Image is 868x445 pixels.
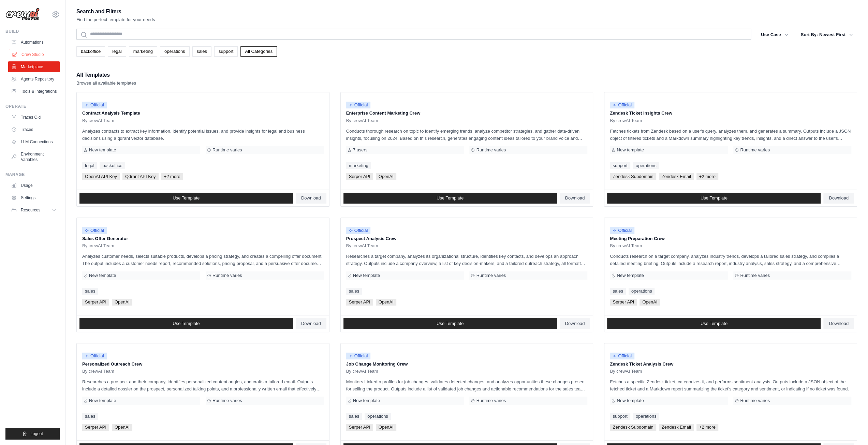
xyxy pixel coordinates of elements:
[346,118,378,123] span: By crewAI Team
[823,193,854,204] a: Download
[353,273,380,278] span: New template
[353,147,368,153] span: 7 users
[376,173,396,180] span: OpenAI
[82,118,114,123] span: By crewAI Team
[346,235,588,242] p: Prospect Analysis Crew
[376,299,396,306] span: OpenAI
[610,128,851,142] p: Fetches tickets from Zendesk based on a user's query, analyzes them, and generates a summary. Out...
[82,369,114,374] span: By crewAI Team
[610,227,634,234] span: Official
[8,112,60,123] a: Traces Old
[76,70,136,80] h2: All Templates
[610,361,851,368] p: Zendesk Ticket Analysis Crew
[76,46,105,57] a: backoffice
[829,321,849,326] span: Download
[8,205,60,216] button: Resources
[823,318,854,329] a: Download
[8,180,60,191] a: Usage
[610,424,656,431] span: Zendesk Subdomain
[8,86,60,97] a: Tools & Integrations
[629,288,655,295] a: operations
[346,369,378,374] span: By crewAI Team
[82,102,107,108] span: Official
[301,195,321,201] span: Download
[346,243,378,249] span: By crewAI Team
[346,288,362,295] a: sales
[610,110,851,117] p: Zendesk Ticket Insights Crew
[740,147,770,153] span: Runtime varies
[173,195,200,201] span: Use Template
[82,299,109,306] span: Serper API
[560,193,590,204] a: Download
[701,195,727,201] span: Use Template
[8,74,60,85] a: Agents Repository
[8,124,60,135] a: Traces
[8,149,60,165] a: Environment Variables
[346,253,588,267] p: Researches a target company, analyzes its organizational structure, identifies key contacts, and ...
[82,353,107,359] span: Official
[160,46,190,57] a: operations
[610,243,642,249] span: By crewAI Team
[122,173,159,180] span: Qdrant API Key
[437,195,464,201] span: Use Template
[757,29,793,41] button: Use Case
[82,288,98,295] a: sales
[89,147,116,153] span: New template
[610,253,851,267] p: Conducts research on a target company, analyzes industry trends, develops a tailored sales strate...
[5,29,60,34] div: Build
[610,369,642,374] span: By crewAI Team
[192,46,211,57] a: sales
[560,318,590,329] a: Download
[610,162,630,169] a: support
[82,378,324,392] p: Researches a prospect and their company, identifies personalized content angles, and crafts a tai...
[76,80,136,87] p: Browse all available templates
[610,173,656,180] span: Zendesk Subdomain
[82,162,97,169] a: legal
[173,321,200,326] span: Use Template
[82,253,324,267] p: Analyzes customer needs, selects suitable products, develops a pricing strategy, and creates a co...
[633,162,659,169] a: operations
[346,227,371,234] span: Official
[610,378,851,392] p: Fetches a specific Zendesk ticket, categorizes it, and performs sentiment analysis. Outputs inclu...
[8,192,60,203] a: Settings
[437,321,464,326] span: Use Template
[610,235,851,242] p: Meeting Preparation Crew
[76,7,155,16] h2: Search and Filters
[89,398,116,403] span: New template
[82,243,114,249] span: By crewAI Team
[212,273,242,278] span: Runtime varies
[633,413,659,420] a: operations
[617,398,644,403] span: New template
[30,431,43,436] span: Logout
[476,398,506,403] span: Runtime varies
[610,118,642,123] span: By crewAI Team
[82,424,109,431] span: Serper API
[212,398,242,403] span: Runtime varies
[659,424,694,431] span: Zendesk Email
[82,235,324,242] p: Sales Offer Generator
[610,299,637,306] span: Serper API
[610,288,626,295] a: sales
[607,318,821,329] a: Use Template
[240,46,277,57] a: All Categories
[79,318,293,329] a: Use Template
[82,361,324,368] p: Personalized Outreach Crew
[108,46,126,57] a: legal
[346,299,373,306] span: Serper API
[740,398,770,403] span: Runtime varies
[565,321,585,326] span: Download
[346,110,588,117] p: Enterprise Content Marketing Crew
[21,207,40,213] span: Resources
[82,227,107,234] span: Official
[112,299,132,306] span: OpenAI
[829,195,849,201] span: Download
[82,128,324,142] p: Analyzes contracts to extract key information, identify potential issues, and provide insights fo...
[79,193,293,204] a: Use Template
[9,49,60,60] a: Crew Studio
[610,353,634,359] span: Official
[346,162,371,169] a: marketing
[343,193,557,204] a: Use Template
[343,318,557,329] a: Use Template
[346,361,588,368] p: Job Change Monitoring Crew
[346,173,373,180] span: Serper API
